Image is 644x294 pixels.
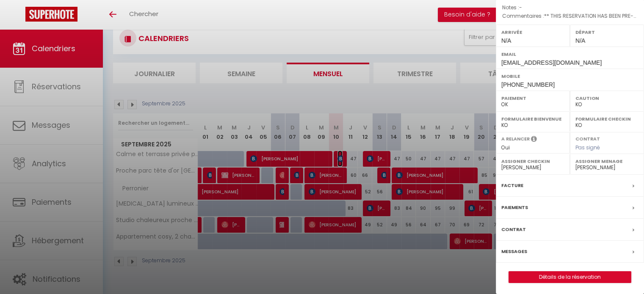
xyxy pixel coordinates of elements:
[501,135,530,143] label: A relancer
[501,94,564,102] label: Paiement
[501,225,526,234] label: Contrat
[575,157,638,165] label: Assigner Menage
[501,59,602,66] span: [EMAIL_ADDRESS][DOMAIN_NAME]
[575,28,638,36] label: Départ
[501,157,564,165] label: Assigner Checkin
[531,135,537,145] i: Sélectionner OUI si vous souhaiter envoyer les séquences de messages post-checkout
[509,272,631,283] a: Détails de la réservation
[502,12,638,20] p: Commentaires :
[575,115,638,123] label: Formulaire Checkin
[501,247,527,256] label: Messages
[501,81,555,88] span: [PHONE_NUMBER]
[575,94,638,102] label: Caution
[575,37,585,44] span: N/A
[501,28,564,36] label: Arrivée
[501,181,523,190] label: Facture
[7,3,32,29] button: Ouvrir le widget de chat LiveChat
[519,4,522,11] span: -
[575,135,600,141] label: Contrat
[501,203,528,212] label: Paiements
[502,3,638,12] p: Notes :
[501,115,564,123] label: Formulaire Bienvenue
[509,271,631,283] button: Détails de la réservation
[501,50,638,58] label: Email
[501,72,638,80] label: Mobile
[501,37,511,44] span: N/A
[575,144,600,151] span: Pas signé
